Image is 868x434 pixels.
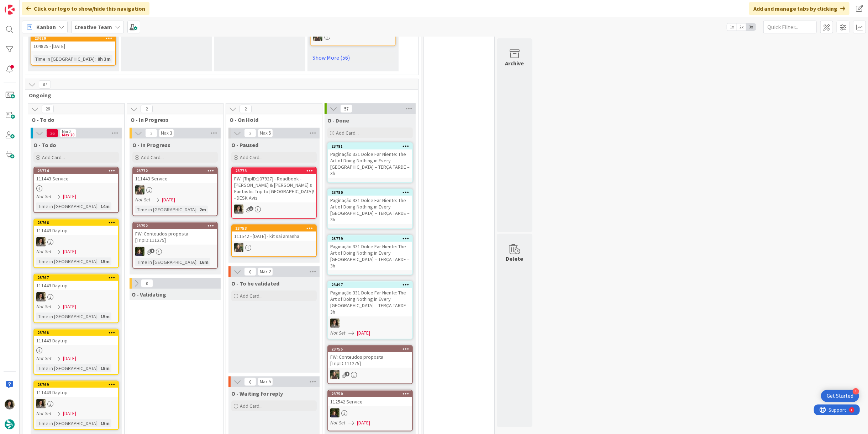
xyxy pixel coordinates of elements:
div: 23769111443 Daytrip [34,381,118,397]
div: FW: Conteudos proposta [TripID:111275] [133,229,217,245]
span: : [98,364,99,372]
span: 2 [240,105,252,113]
a: 23767111443 DaytripMSNot Set[DATE]Time in [GEOGRAPHIC_DATA]:15m [33,274,119,323]
div: 23773 [232,168,316,174]
span: : [98,313,99,320]
div: 23779Paginação 331 Dolce Far Niente: The Art of Doing Nothing in Every [GEOGRAPHIC_DATA] – TERÇA ... [328,235,412,270]
div: 2m [198,206,208,213]
span: : [98,257,99,265]
span: [DATE] [357,419,370,427]
div: 23767 [37,275,118,280]
span: 1 [150,249,154,253]
span: O - On Hold [230,116,313,123]
span: Add Card... [240,293,263,299]
a: 23629104825 - [DATE]Time in [GEOGRAPHIC_DATA]:8h 3m [31,34,116,66]
img: IG [330,370,340,379]
div: 23629104825 - [DATE] [31,35,115,51]
div: Time in [GEOGRAPHIC_DATA] [135,206,196,213]
div: 23781Paginação 331 Dolce Far Niente: The Art of Doing Nothing in Every [GEOGRAPHIC_DATA] – TERÇA ... [328,143,412,178]
span: Kanban [36,23,56,31]
div: 23750 [331,391,412,396]
div: 111443 Daytrip [34,388,118,397]
a: 23753111542 - [DATE] - kit sai amanhaIG [231,224,317,257]
div: Click our logo to show/hide this navigation [22,2,149,15]
div: 23769 [37,382,118,387]
div: 23780 [331,190,412,195]
span: : [196,258,198,266]
div: 23773FW: [TripID:107927] - Roadbook - [PERSON_NAME] & [PERSON_NAME]'s Fantastic Trip to [GEOGRAPH... [232,168,316,202]
div: Time in [GEOGRAPHIC_DATA] [135,258,196,266]
div: 23769 [34,381,118,388]
i: Not Set [330,419,346,426]
span: 57 [340,104,352,113]
span: O - In Progress [132,141,170,148]
span: 26 [46,129,58,137]
span: [DATE] [162,196,175,204]
div: 23497 [328,282,412,288]
span: : [98,202,99,210]
div: Min 0 [62,130,70,133]
div: Get Started [827,392,853,400]
img: MC [330,408,340,418]
i: Not Set [36,410,52,417]
div: FW: Conteudos proposta [TripID:111275] [328,352,412,368]
div: Max 5 [260,131,271,135]
div: 23768 [37,330,118,335]
span: [DATE] [63,248,76,255]
div: 111443 Daytrip [34,281,118,290]
div: 112542 Service [328,397,412,406]
div: MS [232,205,316,214]
span: 2 [244,129,256,137]
img: IG [135,185,144,195]
div: 23773 [235,168,316,173]
div: 23767 [34,275,118,281]
img: MS [36,237,46,246]
span: [DATE] [63,303,76,310]
div: 23780Paginação 331 Dolce Far Niente: The Art of Doing Nothing in Every [GEOGRAPHIC_DATA] – TERÇA ... [328,189,412,224]
div: 23766 [34,219,118,226]
span: 0 [244,378,256,386]
div: Max 5 [260,380,271,384]
div: 14m [99,202,111,210]
div: 23781 [331,144,412,149]
div: 23750 [328,391,412,397]
span: Support [15,1,32,10]
img: Visit kanbanzone.com [5,5,15,15]
span: [DATE] [63,355,76,362]
div: 23774 [37,168,118,173]
a: 23497Paginação 331 Dolce Far Niente: The Art of Doing Nothing in Every [GEOGRAPHIC_DATA] – TERÇA ... [327,281,413,340]
span: 3x [746,23,756,31]
div: 111443 Daytrip [34,336,118,345]
div: 4 [853,388,859,395]
span: Add Card... [240,154,263,161]
img: MS [234,205,243,214]
span: 2 [141,105,153,113]
span: : [196,206,198,213]
div: 23629 [35,36,115,41]
div: 23752 [133,223,217,229]
a: 23755FW: Conteudos proposta [TripID:111275]IG [327,345,413,384]
span: Add Card... [141,154,164,161]
a: 23780Paginação 331 Dolce Far Niente: The Art of Doing Nothing in Every [GEOGRAPHIC_DATA] – TERÇA ... [327,189,413,229]
div: 23753 [235,226,316,231]
span: [DATE] [357,329,370,337]
div: 23755 [328,346,412,352]
div: 23755 [331,347,412,352]
span: O - In Progress [131,116,214,123]
div: 23779 [328,235,412,242]
div: 23772111443 Service [133,168,217,183]
div: 1 [37,3,39,9]
div: Max 3 [161,131,172,135]
div: 23755FW: Conteudos proposta [TripID:111275] [328,346,412,368]
i: Not Set [36,248,52,255]
div: FW: [TripID:107927] - Roadbook - [PERSON_NAME] & [PERSON_NAME]'s Fantastic Trip to [GEOGRAPHIC_DA... [232,174,316,202]
img: IG [313,32,322,41]
div: Max 2 [260,270,271,273]
div: Time in [GEOGRAPHIC_DATA] [33,55,95,63]
span: Add Card... [42,154,65,161]
span: [DATE] [63,410,76,417]
img: MS [36,399,46,408]
img: avatar [5,419,15,429]
span: 1 [345,372,349,376]
i: Not Set [36,303,52,310]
